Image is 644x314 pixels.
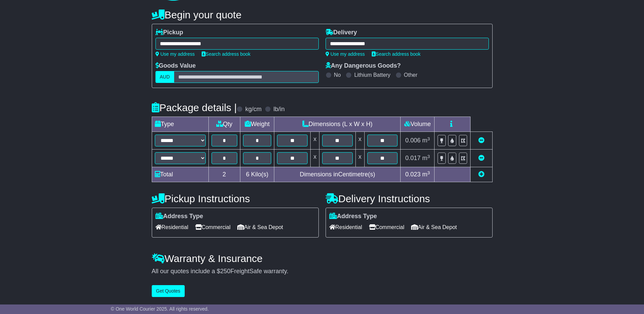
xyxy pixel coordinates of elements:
[411,222,457,232] span: Air & Sea Depot
[427,154,430,159] sup: 3
[152,102,237,113] h4: Package details |
[155,71,174,83] label: AUD
[152,167,208,182] td: Total
[405,137,421,144] span: 0.006
[326,193,493,204] h4: Delivery Instructions
[355,132,364,150] td: x
[354,72,390,78] label: Lithium Battery
[245,106,261,113] label: kg/cm
[155,213,203,220] label: Address Type
[422,171,430,178] span: m
[326,51,365,57] a: Use my address
[422,155,430,161] span: m
[195,222,231,232] span: Commercial
[274,117,401,132] td: Dimensions (L x W x H)
[155,51,195,57] a: Use my address
[334,72,341,78] label: No
[152,193,319,204] h4: Pickup Instructions
[220,268,231,275] span: 250
[478,137,484,144] a: Remove this item
[274,167,401,182] td: Dimensions in Centimetre(s)
[152,117,208,132] td: Type
[311,150,319,167] td: x
[152,268,493,275] div: All our quotes include a $ FreightSafe warranty.
[246,171,249,178] span: 6
[240,167,274,182] td: Kilo(s)
[155,222,188,232] span: Residential
[329,213,377,220] label: Address Type
[404,72,418,78] label: Other
[152,9,493,20] h4: Begin your quote
[311,132,319,150] td: x
[427,136,430,141] sup: 3
[152,253,493,264] h4: Warranty & Insurance
[237,222,283,232] span: Air & Sea Depot
[152,285,185,297] button: Get Quotes
[369,222,404,232] span: Commercial
[355,150,364,167] td: x
[427,170,430,175] sup: 3
[273,106,284,113] label: lb/in
[478,155,484,161] a: Remove this item
[155,29,183,36] label: Pickup
[372,51,421,57] a: Search address book
[208,117,240,132] td: Qty
[240,117,274,132] td: Weight
[329,222,362,232] span: Residential
[111,306,209,312] span: © One World Courier 2025. All rights reserved.
[208,167,240,182] td: 2
[326,29,357,36] label: Delivery
[155,62,196,70] label: Goods Value
[202,51,251,57] a: Search address book
[405,155,421,161] span: 0.017
[401,117,435,132] td: Volume
[326,62,401,70] label: Any Dangerous Goods?
[422,137,430,144] span: m
[405,171,421,178] span: 0.023
[478,171,484,178] a: Add new item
